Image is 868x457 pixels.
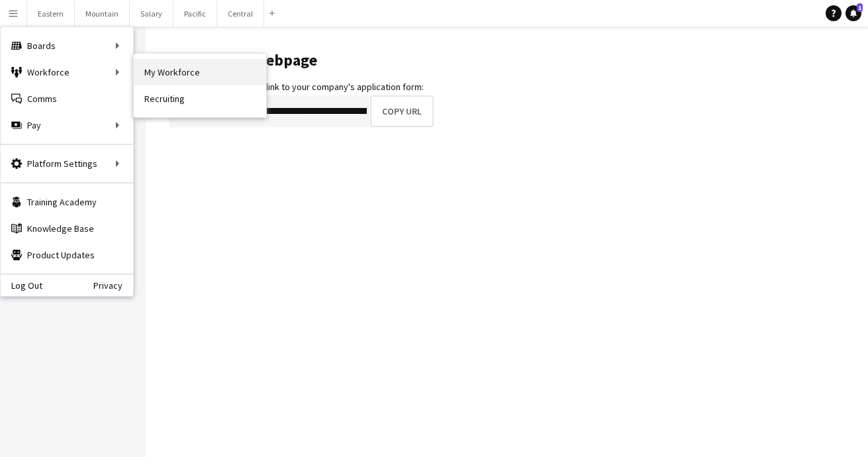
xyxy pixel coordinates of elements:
[217,1,264,26] button: Central
[1,242,133,268] a: Product Updates
[169,81,434,93] div: Copy this URL to share a link to your company's application form:
[1,215,133,242] a: Knowledge Base
[27,1,75,26] button: Eastern
[1,150,133,177] div: Platform Settings
[134,59,266,85] a: My Workforce
[857,3,863,12] span: 1
[845,5,861,21] a: 1
[1,112,133,138] div: Pay
[134,85,266,112] a: Recruiting
[1,85,133,112] a: Comms
[1,59,133,85] div: Workforce
[1,189,133,215] a: Training Academy
[93,280,133,291] a: Privacy
[1,280,42,291] a: Log Out
[169,50,434,70] h1: Application webpage
[75,1,130,26] button: Mountain
[130,1,173,26] button: Salary
[173,1,217,26] button: Pacific
[370,95,434,127] button: Copy URL
[1,32,133,59] div: Boards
